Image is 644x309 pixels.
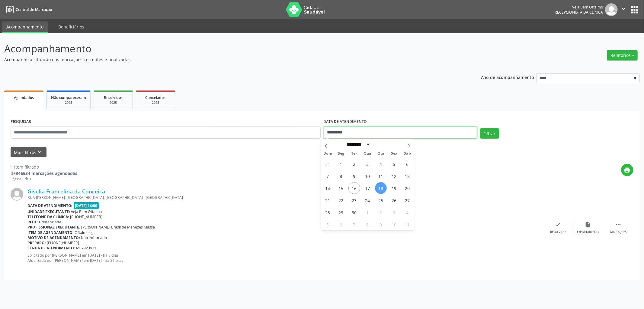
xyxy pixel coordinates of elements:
span: Outubro 3, 2025 [388,206,400,218]
span: [PERSON_NAME] Brasil de Menezes Massa [82,225,155,230]
span: Outubro 7, 2025 [348,219,360,230]
span: Setembro 9, 2025 [348,170,360,182]
span: Setembro 4, 2025 [375,158,387,170]
span: Setembro 25, 2025 [375,194,387,206]
span: Sex [387,152,401,156]
img: img [11,188,23,201]
span: Setembro 1, 2025 [335,158,347,170]
span: Não informado [81,235,107,240]
span: Dom [321,152,334,156]
i: print [624,167,631,173]
b: Unidade executante: [27,209,70,214]
span: Setembro 20, 2025 [402,182,413,194]
strong: 346634 marcações agendadas [16,170,77,176]
span: M02923921 [76,245,97,251]
img: img [605,3,618,16]
span: Setembro 12, 2025 [388,170,400,182]
label: DATA DE ATENDIMENTO [324,117,367,127]
span: Setembro 16, 2025 [348,182,360,194]
span: Setembro 11, 2025 [375,170,387,182]
span: Setembro 19, 2025 [388,182,400,194]
i: insert_drive_file [585,221,591,228]
select: Month [344,141,371,148]
span: Setembro 3, 2025 [362,158,373,170]
span: [PHONE_NUMBER] [47,240,79,245]
span: Setembro 29, 2025 [335,206,347,218]
span: Setembro 6, 2025 [402,158,413,170]
span: Setembro 5, 2025 [388,158,400,170]
p: Solicitado por [PERSON_NAME] em [DATE] - há 8 dias Atualizado por [PERSON_NAME] em [DATE] - há 3 ... [27,253,543,263]
b: Preparo: [27,240,46,245]
i:  [615,221,622,228]
div: Resolvido [550,230,566,234]
span: Central de Marcação [16,7,52,12]
span: Agendados [14,95,34,100]
i: check [555,221,561,228]
span: Setembro 22, 2025 [335,194,347,206]
button:  [618,3,629,16]
div: Exportar (PDF) [577,230,599,234]
span: Setembro 10, 2025 [362,170,373,182]
b: Telefone da clínica: [27,214,69,219]
span: Setembro 8, 2025 [335,170,347,182]
i:  [620,5,627,12]
span: Outubro 11, 2025 [402,219,413,230]
p: Acompanhamento [4,41,449,56]
span: Setembro 21, 2025 [322,194,334,206]
span: [DATE] 14:00 [74,202,99,209]
b: Rede: [27,219,38,225]
span: Seg [334,152,348,156]
span: Setembro 15, 2025 [335,182,347,194]
a: Acompanhamento [2,21,48,33]
p: Ano de acompanhamento [481,73,534,81]
span: Veja Bem Oftalmo [71,209,102,214]
div: Página 1 de 1 [11,176,77,182]
span: Setembro 2, 2025 [348,158,360,170]
span: Setembro 7, 2025 [322,170,334,182]
div: RUA [PERSON_NAME], [GEOGRAPHIC_DATA], [GEOGRAPHIC_DATA] - [GEOGRAPHIC_DATA] [27,195,543,200]
label: PESQUISAR [11,117,31,127]
span: Outubro 4, 2025 [402,206,413,218]
span: Outubro 5, 2025 [322,219,334,230]
i: keyboard_arrow_down [37,149,43,156]
button: Mais filtroskeyboard_arrow_down [11,147,46,158]
span: [PHONE_NUMBER] [70,214,103,219]
span: Setembro 23, 2025 [348,194,360,206]
input: Year [371,141,391,148]
span: Outubro 2, 2025 [375,206,387,218]
span: Setembro 14, 2025 [322,182,334,194]
button: Filtrar [480,128,499,139]
span: Outubro 9, 2025 [375,219,387,230]
div: 2025 [140,100,171,105]
div: 2025 [98,100,128,105]
button: print [621,164,633,176]
span: Outubro 6, 2025 [335,219,347,230]
b: Item de agendamento: [27,230,74,235]
span: Cancelados [146,95,166,100]
a: Central de Marcação [4,5,52,15]
p: Acompanhe a situação das marcações correntes e finalizadas [4,56,449,63]
span: Setembro 27, 2025 [402,194,413,206]
b: Motivo de agendamento: [27,235,80,240]
span: Resolvidos [104,95,123,100]
b: Senha de atendimento: [27,245,75,251]
span: Setembro 18, 2025 [375,182,387,194]
a: Beneficiários [54,21,88,32]
span: Qui [374,152,387,156]
div: de [11,170,77,176]
div: 1 item filtrado [11,164,77,170]
div: Veja Bem Oftalmo [555,5,603,10]
div: 2025 [51,100,86,105]
span: Não compareceram [51,95,86,100]
b: Profissional executante: [27,225,80,230]
span: Credenciada [39,219,62,225]
span: Recepcionista da clínica [555,10,603,15]
span: Agosto 31, 2025 [322,158,334,170]
button: Relatórios [607,50,638,61]
span: Qua [361,152,374,156]
span: Setembro 24, 2025 [362,194,373,206]
span: Outubro 1, 2025 [362,206,373,218]
span: Sáb [401,152,414,156]
span: Setembro 28, 2025 [322,206,334,218]
span: Setembro 30, 2025 [348,206,360,218]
